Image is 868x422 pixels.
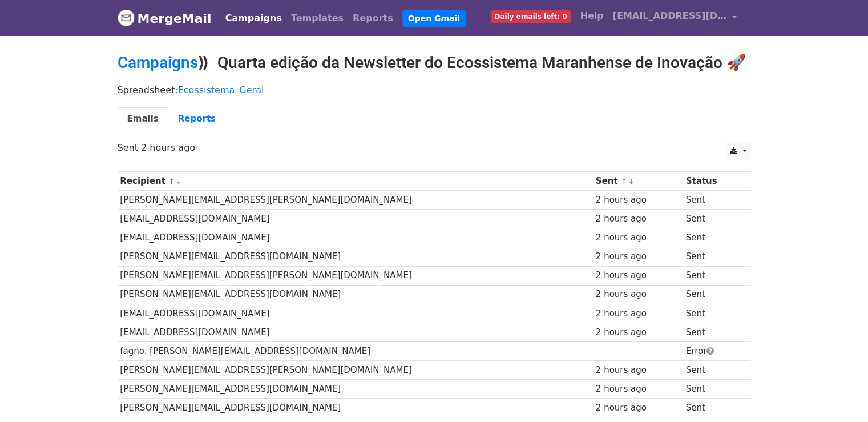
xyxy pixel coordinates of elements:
[683,304,742,323] td: Sent
[118,107,168,131] a: Emails
[118,380,594,399] td: [PERSON_NAME][EMAIL_ADDRESS][DOMAIN_NAME]
[118,9,135,26] img: MergeMail logo
[683,266,742,285] td: Sent
[683,247,742,266] td: Sent
[221,7,286,30] a: Campaigns
[486,5,576,27] a: Daily emails left: 0
[118,6,212,30] a: MergeMail
[596,194,680,207] div: 2 hours ago
[118,399,594,417] td: [PERSON_NAME][EMAIL_ADDRESS][DOMAIN_NAME]
[168,107,225,131] a: Reports
[118,285,594,304] td: [PERSON_NAME][EMAIL_ADDRESS][DOMAIN_NAME]
[118,53,198,72] a: Campaigns
[118,361,594,380] td: [PERSON_NAME][EMAIL_ADDRESS][PERSON_NAME][DOMAIN_NAME]
[118,172,594,191] th: Recipient
[683,380,742,399] td: Sent
[596,231,680,244] div: 2 hours ago
[628,177,635,186] a: ↓
[596,307,680,320] div: 2 hours ago
[683,228,742,247] td: Sent
[118,191,594,210] td: [PERSON_NAME][EMAIL_ADDRESS][PERSON_NAME][DOMAIN_NAME]
[286,7,348,30] a: Templates
[178,85,264,95] a: Ecossistema_Geral
[491,10,571,23] span: Daily emails left: 0
[118,247,594,266] td: [PERSON_NAME][EMAIL_ADDRESS][DOMAIN_NAME]
[596,250,680,263] div: 2 hours ago
[596,326,680,339] div: 2 hours ago
[596,364,680,377] div: 2 hours ago
[683,323,742,341] td: Sent
[596,212,680,226] div: 2 hours ago
[176,177,182,186] a: ↓
[402,10,466,27] a: Open Gmail
[596,288,680,301] div: 2 hours ago
[118,84,751,96] p: Spreadsheet:
[613,9,727,23] span: [EMAIL_ADDRESS][DOMAIN_NAME]
[118,266,594,285] td: [PERSON_NAME][EMAIL_ADDRESS][PERSON_NAME][DOMAIN_NAME]
[683,399,742,417] td: Sent
[118,323,594,341] td: [EMAIL_ADDRESS][DOMAIN_NAME]
[168,177,175,186] a: ↑
[683,191,742,210] td: Sent
[621,177,627,186] a: ↑
[118,228,594,247] td: [EMAIL_ADDRESS][DOMAIN_NAME]
[576,5,608,27] a: Help
[683,361,742,380] td: Sent
[596,401,680,415] div: 2 hours ago
[118,53,751,73] h2: ⟫ Quarta edição da Newsletter do Ecossistema Maranhense de Inovação 🚀
[118,341,594,360] td: fagno. [PERSON_NAME][EMAIL_ADDRESS][DOMAIN_NAME]
[683,210,742,228] td: Sent
[118,304,594,323] td: [EMAIL_ADDRESS][DOMAIN_NAME]
[593,172,683,191] th: Sent
[348,7,398,30] a: Reports
[596,383,680,396] div: 2 hours ago
[608,5,742,31] a: [EMAIL_ADDRESS][DOMAIN_NAME]
[118,210,594,228] td: [EMAIL_ADDRESS][DOMAIN_NAME]
[683,172,742,191] th: Status
[596,269,680,282] div: 2 hours ago
[683,341,742,360] td: Error
[118,142,751,154] p: Sent 2 hours ago
[683,285,742,304] td: Sent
